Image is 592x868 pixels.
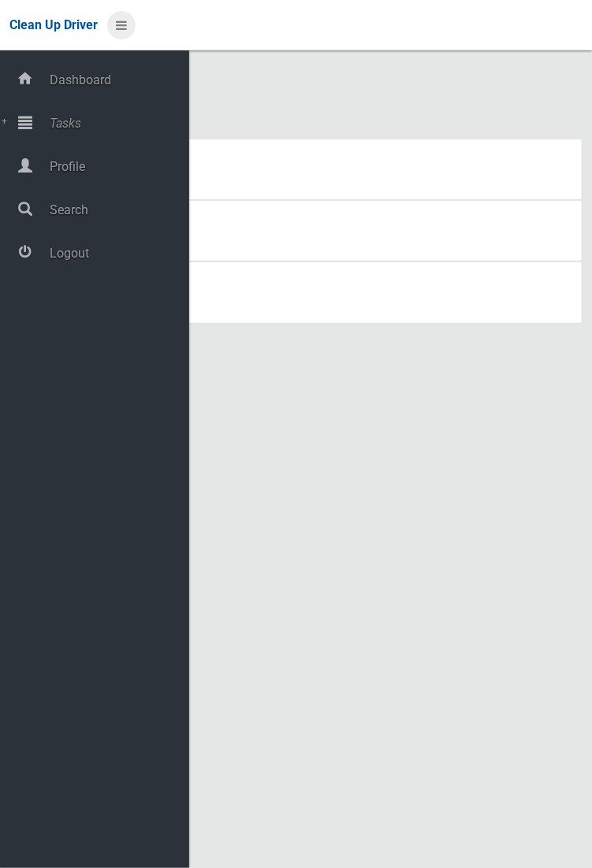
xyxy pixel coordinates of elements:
a: Clean Up Driver [9,13,98,37]
span: Profile [45,159,189,174]
span: Tasks [45,116,189,131]
span: Dashboard [45,72,189,87]
span: Search [45,202,189,217]
span: Logout [45,246,189,261]
span: Clean Up Driver [9,17,98,32]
